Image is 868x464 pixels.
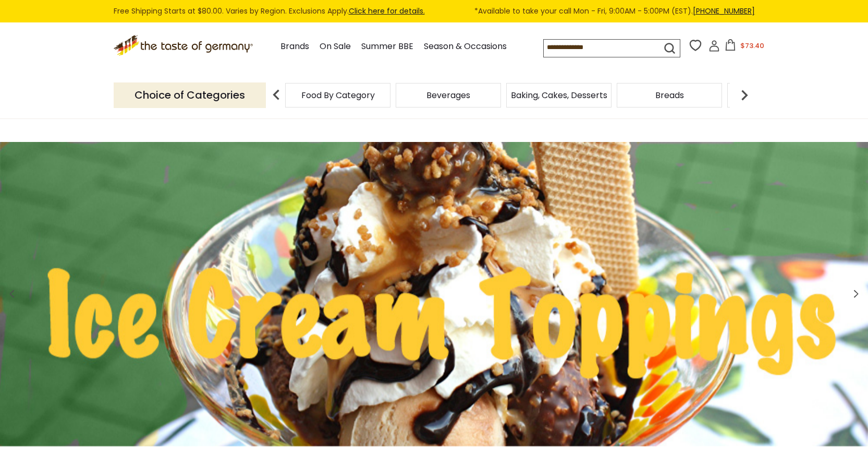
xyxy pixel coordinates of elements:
[349,6,425,16] a: Click here for details.
[301,91,375,99] a: Food By Category
[693,6,755,16] a: [PHONE_NUMBER]
[511,91,607,99] a: Baking, Cakes, Desserts
[740,41,764,51] span: $73.40
[361,40,413,54] a: Summer BBE
[114,5,755,17] div: Free Shipping Starts at $80.00. Varies by Region. Exclusions Apply.
[280,40,309,54] a: Brands
[734,85,755,105] img: next arrow
[426,91,470,99] a: Beverages
[320,40,351,54] a: On Sale
[266,85,287,105] img: previous arrow
[655,91,684,99] a: Breads
[424,40,507,54] a: Season & Occasions
[722,39,766,55] button: $73.40
[474,5,755,17] span: *Available to take your call Mon - Fri, 9:00AM - 5:00PM (EST).
[114,82,266,108] p: Choice of Categories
